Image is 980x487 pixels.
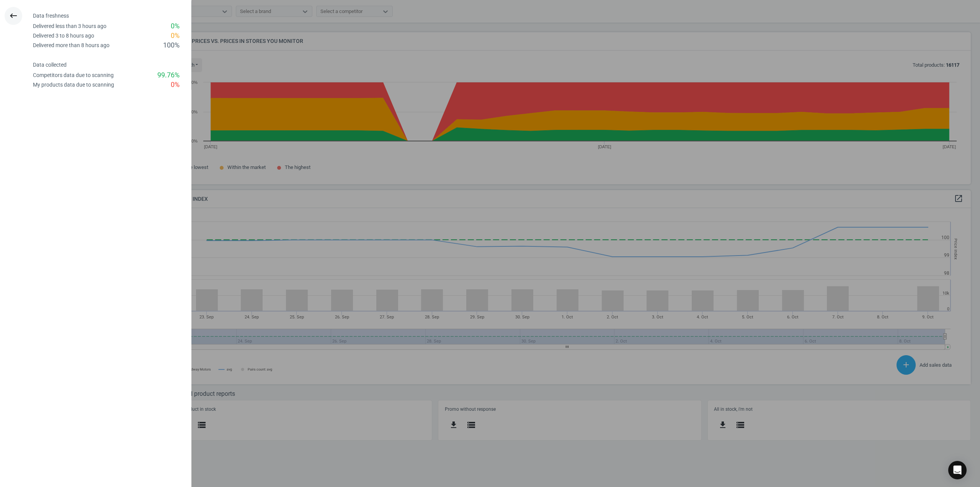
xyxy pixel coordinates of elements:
div: Delivered more than 8 hours ago [33,42,109,49]
div: My products data due to scanning [33,81,114,89]
div: 0 % [171,21,180,31]
i: keyboard_backspace [9,11,18,20]
div: Delivered less than 3 hours ago [33,23,106,30]
div: Open Intercom Messenger [948,461,967,479]
h4: Data collected [33,62,191,68]
div: Competitors data due to scanning [33,72,114,79]
button: keyboard_backspace [5,7,22,25]
div: 99.76 % [157,71,180,80]
h4: Data freshness [33,13,191,19]
div: 0 % [171,80,180,90]
div: Delivered 3 to 8 hours ago [33,32,94,39]
div: 100 % [163,41,180,50]
div: 0 % [171,31,180,41]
